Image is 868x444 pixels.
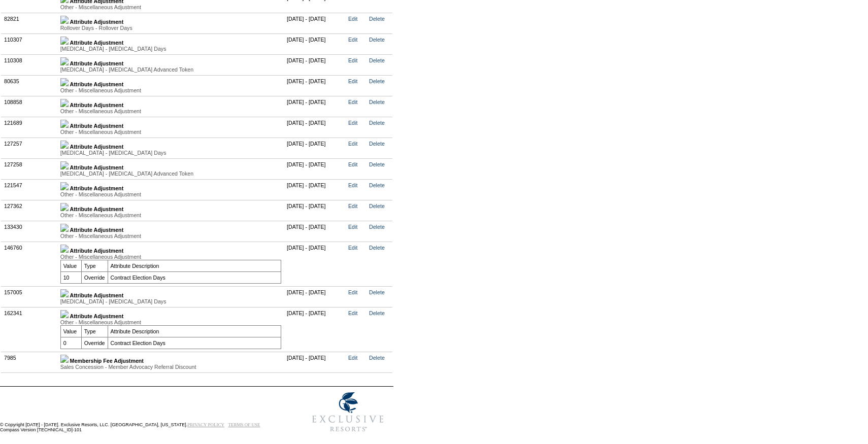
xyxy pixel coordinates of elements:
td: 110307 [2,33,58,54]
td: Type [81,325,108,337]
a: Edit [348,57,357,63]
a: Edit [348,37,357,43]
div: Other - Miscellaneous Adjustment [60,87,281,93]
a: Delete [369,203,385,209]
td: [DATE] - [DATE] [284,96,346,117]
td: 7985 [2,352,58,372]
a: TERMS OF USE [228,422,260,427]
img: b_plus.gif [60,78,69,86]
b: Attribute Adjustment [70,292,124,298]
div: Other - Miscellaneous Adjustment [60,233,281,239]
b: Attribute Adjustment [70,60,124,66]
b: Attribute Adjustment [70,164,124,170]
td: Value [60,325,81,337]
a: Delete [369,310,385,316]
td: 82821 [2,13,58,33]
td: Value [60,260,81,271]
div: Other - Miscellaneous Adjustment [60,254,281,260]
img: b_plus.gif [60,182,69,190]
div: Rollover Days - Rollover Days [60,25,281,31]
a: Edit [348,141,357,147]
td: [DATE] - [DATE] [284,75,346,96]
td: 121689 [2,117,58,138]
td: 121547 [2,179,58,200]
td: 146760 [2,242,58,286]
td: [DATE] - [DATE] [284,286,346,307]
b: Attribute Adjustment [70,227,124,233]
td: [DATE] - [DATE] [284,221,346,242]
img: b_plus.gif [60,16,69,24]
a: Delete [369,182,385,188]
b: Attribute Adjustment [70,40,124,46]
td: 10 [60,271,81,283]
b: Attribute Adjustment [70,123,124,129]
a: PRIVACY POLICY [187,422,224,427]
img: b_plus.gif [60,355,69,363]
td: [DATE] - [DATE] [284,179,346,200]
td: Override [81,337,108,349]
b: Attribute Adjustment [70,144,124,150]
a: Delete [369,224,385,230]
td: 127258 [2,158,58,179]
td: 133430 [2,221,58,242]
img: b_plus.gif [60,37,69,45]
img: b_plus.gif [60,141,69,149]
a: Edit [348,310,357,316]
a: Delete [369,78,385,84]
a: Delete [369,120,385,126]
b: Attribute Adjustment [70,185,124,191]
img: b_plus.gif [60,120,69,128]
img: b_plus.gif [60,161,69,169]
div: Sales Concession - Member Advocacy Referral Discount [60,364,281,370]
div: Other - Miscellaneous Adjustment [60,191,281,197]
a: Delete [369,99,385,105]
td: [DATE] - [DATE] [284,200,346,221]
b: Membership Fee Adjustment [70,358,144,364]
td: 108858 [2,96,58,117]
td: [DATE] - [DATE] [284,158,346,179]
td: 0 [60,337,81,349]
a: Edit [348,355,357,361]
td: [DATE] - [DATE] [284,54,346,75]
img: b_minus.gif [60,245,69,253]
td: Attribute Description [108,325,281,337]
td: 110308 [2,54,58,75]
td: [DATE] - [DATE] [284,307,346,352]
a: Delete [369,16,385,22]
a: Delete [369,355,385,361]
td: [DATE] - [DATE] [284,242,346,286]
a: Delete [369,289,385,295]
img: Exclusive Resorts [303,387,393,437]
a: Edit [348,203,357,209]
div: Other - Miscellaneous Adjustment [60,129,281,135]
a: Edit [348,78,357,84]
a: Edit [348,245,357,251]
img: b_plus.gif [60,289,69,297]
a: Delete [369,141,385,147]
td: Contract Election Days [108,337,281,349]
td: 127362 [2,200,58,221]
td: Type [81,260,108,271]
div: [MEDICAL_DATA] - [MEDICAL_DATA] Days [60,46,281,52]
a: Edit [348,224,357,230]
b: Attribute Adjustment [70,81,124,87]
td: 157005 [2,286,58,307]
img: b_plus.gif [60,57,69,65]
td: Override [81,271,108,283]
b: Attribute Adjustment [70,102,124,108]
a: Delete [369,161,385,167]
td: 80635 [2,75,58,96]
td: 127257 [2,138,58,158]
b: Attribute Adjustment [70,248,124,254]
a: Delete [369,245,385,251]
div: Other - Miscellaneous Adjustment [60,319,281,325]
td: Contract Election Days [108,271,281,283]
td: [DATE] - [DATE] [284,138,346,158]
a: Edit [348,161,357,167]
td: [DATE] - [DATE] [284,352,346,372]
td: [DATE] - [DATE] [284,13,346,33]
a: Delete [369,37,385,43]
div: [MEDICAL_DATA] - [MEDICAL_DATA] Advanced Token [60,170,281,177]
a: Edit [348,289,357,295]
b: Attribute Adjustment [70,19,124,25]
